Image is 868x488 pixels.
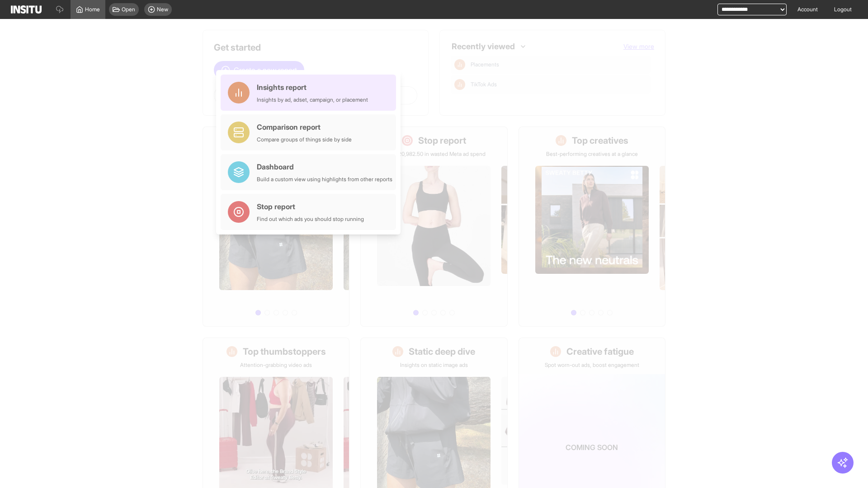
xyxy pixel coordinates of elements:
[257,82,368,93] div: Insights report
[257,201,364,212] div: Stop report
[11,5,42,14] img: Logo
[257,161,392,172] div: Dashboard
[157,6,168,13] span: New
[257,122,352,132] div: Comparison report
[257,136,352,143] div: Compare groups of things side by side
[257,96,368,103] div: Insights by ad, adset, campaign, or placement
[85,6,100,13] span: Home
[257,176,392,183] div: Build a custom view using highlights from other reports
[122,6,135,13] span: Open
[257,216,364,223] div: Find out which ads you should stop running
